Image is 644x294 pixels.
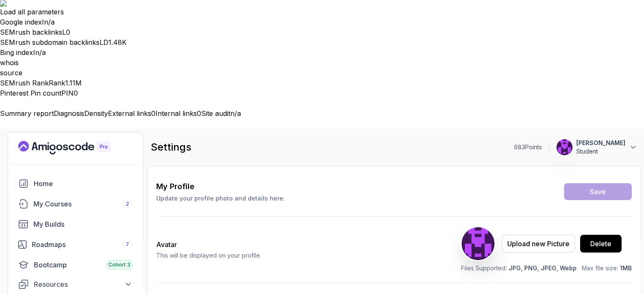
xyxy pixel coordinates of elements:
span: JPG, PNG, JPEG, Webp [509,264,577,272]
div: My Builds [33,219,133,229]
span: Density [84,109,108,118]
span: 0 [197,109,201,118]
span: 1MB [620,264,632,272]
p: Files Supported: Max file size: [461,264,632,272]
span: PIN [61,89,74,97]
p: This will be displayed on your profile. [156,251,261,260]
span: LD [100,38,108,47]
a: 0 [74,89,78,97]
button: Delete [580,235,622,253]
span: L [62,28,66,36]
button: user profile image[PERSON_NAME]Student [556,139,637,156]
span: I [42,18,44,26]
span: I [33,48,35,57]
span: Site audit [201,109,230,118]
a: n/a [44,18,55,26]
span: Cohort 3 [108,261,130,268]
a: builds [13,216,138,233]
div: Home [34,179,133,189]
span: Rank [49,79,65,87]
h3: My Profile [156,181,285,192]
div: My Courses [33,199,133,209]
div: Resources [34,279,133,289]
span: External links [108,109,151,118]
button: Upload new Picture [502,235,575,253]
span: n/a [230,109,241,118]
a: 1.11M [65,79,82,87]
div: Bootcamp [34,260,133,270]
button: Save [564,183,632,200]
span: 2 [126,201,129,207]
a: n/a [35,48,46,57]
button: Resources [13,277,138,292]
h2: settings [151,140,191,154]
h2: Avatar [156,239,261,250]
div: Roadmaps [32,239,133,250]
img: user profile image [462,227,495,260]
a: Landing page [18,141,130,154]
a: 0 [66,28,70,36]
span: 0 [151,109,155,118]
a: bootcamp [13,256,138,273]
span: Internal links [155,109,197,118]
a: roadmaps [13,236,138,253]
p: [PERSON_NAME] [576,139,625,147]
div: Save [590,187,606,197]
div: Upload new Picture [507,239,569,249]
p: Student [576,147,625,156]
a: courses [13,195,138,212]
a: 1.48K [108,38,127,47]
p: 683 Points [514,143,542,151]
p: Update your profile photo and details here. [156,194,285,203]
a: home [13,175,138,192]
span: Diagnosis [54,109,84,118]
div: Delete [590,239,611,249]
img: user profile image [556,139,572,155]
span: 7 [126,241,129,248]
a: Site auditn/a [201,109,241,118]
